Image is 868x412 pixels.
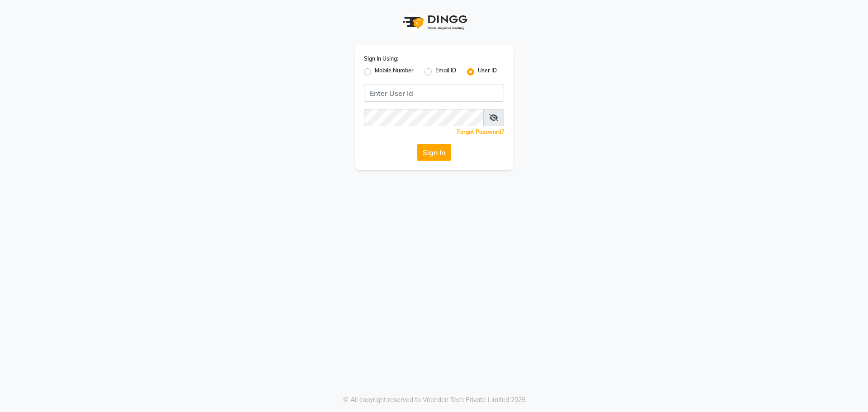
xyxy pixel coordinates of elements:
input: Username [364,85,504,102]
button: Sign In [417,144,451,161]
label: Mobile Number [375,66,414,77]
label: Email ID [435,66,456,77]
img: logo1.svg [398,9,470,36]
input: Username [364,109,484,126]
label: User ID [478,66,497,77]
a: Forgot Password? [457,128,504,135]
label: Sign In Using: [364,55,398,63]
